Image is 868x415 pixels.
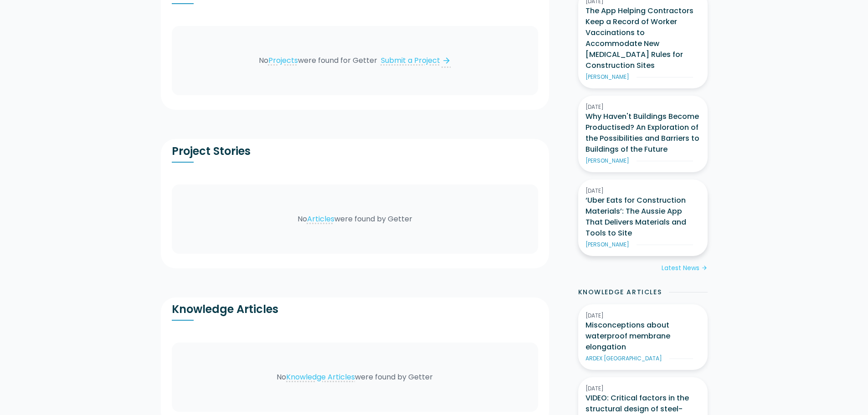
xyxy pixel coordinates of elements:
[578,179,708,256] a: [DATE]‘Uber Eats for Construction Materials’: The Aussie App That Delivers Materials and Tools to...
[586,312,700,320] div: [DATE]
[172,144,355,158] h2: Project Stories
[586,195,700,239] h3: ‘Uber Eats for Construction Materials’: The Aussie App That Delivers Materials and Tools to Site
[662,263,699,273] div: Latest News
[586,157,629,165] div: [PERSON_NAME]
[586,241,629,249] div: [PERSON_NAME]
[377,55,451,66] a: Submit a Projectarrow_forward
[388,214,412,224] div: Getter
[586,111,700,155] h3: Why Haven't Buildings Become Productised? An Exploration of the Possibilities and Barriers to Bui...
[442,56,451,65] div: arrow_forward
[578,304,708,370] a: [DATE]Misconceptions about waterproof membrane elongationARDEX [GEOGRAPHIC_DATA]
[286,372,355,382] a: Knowledge Articles
[307,214,334,224] a: Articles
[701,264,708,273] div: arrow_forward
[586,5,700,71] h3: The App Helping Contractors Keep a Record of Worker Vaccinations to Accommodate New [MEDICAL_DATA...
[277,372,406,382] div: No were found by
[268,55,298,66] a: Projects
[586,384,700,393] div: [DATE]
[381,55,440,66] div: Submit a Project
[586,103,700,111] div: [DATE]
[172,302,355,316] h2: Knowledge Articles
[586,187,700,195] div: [DATE]
[578,287,662,297] h2: Knowledge Articles
[586,320,700,353] h3: Misconceptions about waterproof membrane elongation
[259,55,351,66] div: No were found for
[578,96,708,172] a: [DATE]Why Haven't Buildings Become Productised? An Exploration of the Possibilities and Barriers ...
[298,214,386,224] div: No were found by
[408,372,433,382] div: Getter
[353,55,377,66] div: Getter
[662,263,708,273] a: Latest Newsarrow_forward
[586,73,629,81] div: [PERSON_NAME]
[586,354,662,363] div: ARDEX [GEOGRAPHIC_DATA]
